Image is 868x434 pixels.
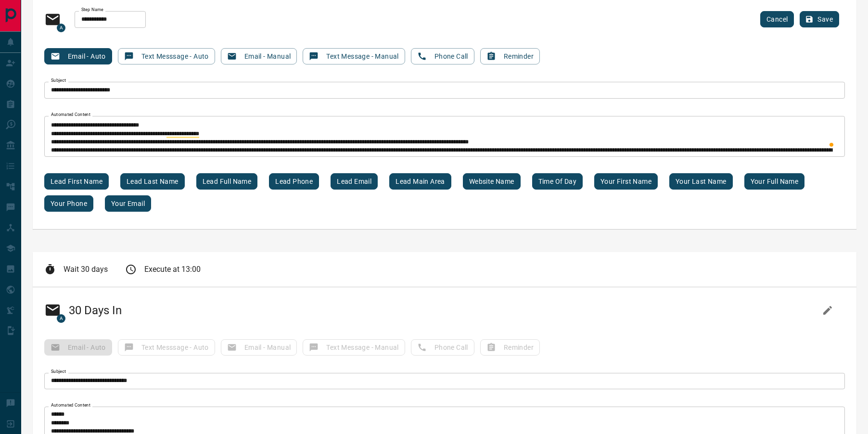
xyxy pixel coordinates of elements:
button: Your full name [744,173,805,190]
button: Your first name [594,173,658,190]
span: A [57,24,65,32]
label: Subject [51,369,66,375]
button: Time of day [532,173,583,190]
div: Execute at 13:00 [125,264,201,275]
span: A [57,314,65,323]
button: Email - Auto [44,48,112,64]
label: Automated Content [51,112,90,118]
label: Automated Content [51,402,90,408]
button: Save [800,11,839,27]
textarea: To enrich screen reader interactions, please activate Accessibility in Grammarly extension settings [51,120,838,153]
button: Phone Call [411,48,474,64]
button: Website name [463,173,521,190]
h2: 30 Days In [44,299,122,322]
div: Wait 30 days [44,264,108,275]
label: Subject [51,77,66,84]
button: Lead last name [120,173,185,190]
button: Email - Manual [221,48,297,64]
button: Your email [105,195,151,212]
button: Lead phone [269,173,319,190]
button: Lead full name [196,173,258,190]
button: Lead first name [44,173,109,190]
button: Text Messsage - Auto [118,48,215,64]
label: Step Name [81,7,103,13]
button: Text Message - Manual [303,48,405,64]
button: Your phone [44,195,93,212]
button: Cancel [760,11,794,27]
button: Lead email [331,173,378,190]
button: Reminder [480,48,540,64]
button: Lead main area [389,173,451,190]
button: Your last name [669,173,733,190]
